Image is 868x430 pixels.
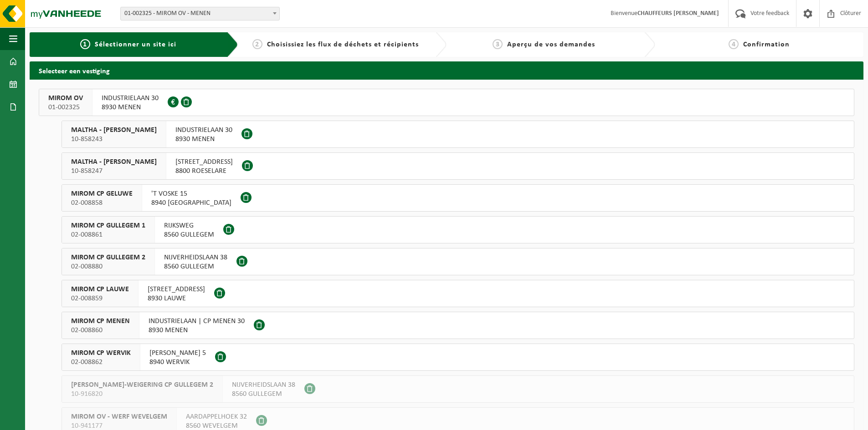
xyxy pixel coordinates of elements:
[175,167,233,176] span: 8800 ROESELARE
[120,7,280,20] span: 01-002325 - MIROM OV - MENEN
[175,126,232,135] span: INDUSTRIELAAN 30
[164,230,214,239] span: 8560 GULLEGEM
[71,262,145,271] span: 02-008880
[71,294,129,303] span: 02-008859
[71,230,145,239] span: 02-008861
[507,41,595,48] span: Aperçu de vos demandes
[48,103,83,112] span: 01-002325
[71,326,130,335] span: 02-008860
[151,198,231,207] span: 8940 [GEOGRAPHIC_DATA]
[62,312,854,339] button: MIROM CP MENEN 02-008860 INDUSTRIELAAN | CP MENEN 308930 MENEN
[232,390,295,399] span: 8560 GULLEGEM
[71,390,213,399] span: 10-916820
[493,39,503,49] span: 3
[252,39,262,49] span: 2
[71,167,157,176] span: 10-858247
[729,39,739,49] span: 4
[164,221,214,230] span: RIJKSWEG
[71,221,145,230] span: MIROM CP GULLEGEM 1
[71,317,130,326] span: MIROM CP MENEN
[62,216,854,243] button: MIROM CP GULLEGEM 1 02-008861 RIJKSWEG8560 GULLEGEM
[267,41,419,48] span: Choisissiez les flux de déchets et récipients
[71,285,129,294] span: MIROM CP LAUWE
[80,39,90,49] span: 1
[71,135,157,144] span: 10-858243
[149,349,206,358] span: [PERSON_NAME] 5
[71,189,133,198] span: MIROM CP GELUWE
[71,157,157,167] span: MALTHA - [PERSON_NAME]
[62,344,854,371] button: MIROM CP WERVIK 02-008862 [PERSON_NAME] 58940 WERVIK
[39,89,854,116] button: MIROM OV 01-002325 INDUSTRIELAAN 308930 MENEN
[62,152,854,180] button: MALTHA - [PERSON_NAME] 10-858247 [STREET_ADDRESS]8800 ROESELARE
[62,248,854,275] button: MIROM CP GULLEGEM 2 02-008880 NIJVERHEIDSLAAN 388560 GULLEGEM
[95,41,176,48] span: Sélectionner un site ici
[102,94,159,103] span: INDUSTRIELAAN 30
[151,189,231,198] span: 'T VOSKE 15
[30,61,863,79] h2: Selecteer een vestiging
[149,326,245,335] span: 8930 MENEN
[164,253,227,262] span: NIJVERHEIDSLAAN 38
[186,412,247,421] span: AARDAPPELHOEK 32
[71,198,133,207] span: 02-008858
[148,294,205,303] span: 8930 LAUWE
[175,157,233,167] span: [STREET_ADDRESS]
[232,380,295,390] span: NIJVERHEIDSLAAN 38
[48,94,83,103] span: MIROM OV
[71,380,213,390] span: [PERSON_NAME]-WEIGERING CP GULLEGEM 2
[62,121,854,148] button: MALTHA - [PERSON_NAME] 10-858243 INDUSTRIELAAN 308930 MENEN
[71,412,167,421] span: MIROM OV - WERF WEVELGEM
[71,126,157,135] span: MALTHA - [PERSON_NAME]
[164,262,227,271] span: 8560 GULLEGEM
[102,103,159,112] span: 8930 MENEN
[637,10,719,17] strong: CHAUFFEURS [PERSON_NAME]
[71,253,145,262] span: MIROM CP GULLEGEM 2
[743,41,790,48] span: Confirmation
[62,184,854,212] button: MIROM CP GELUWE 02-008858 'T VOSKE 158940 [GEOGRAPHIC_DATA]
[175,135,232,144] span: 8930 MENEN
[71,358,131,367] span: 02-008862
[149,317,245,326] span: INDUSTRIELAAN | CP MENEN 30
[149,358,206,367] span: 8940 WERVIK
[148,285,205,294] span: [STREET_ADDRESS]
[71,349,131,358] span: MIROM CP WERVIK
[121,7,279,20] span: 01-002325 - MIROM OV - MENEN
[62,280,854,307] button: MIROM CP LAUWE 02-008859 [STREET_ADDRESS]8930 LAUWE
